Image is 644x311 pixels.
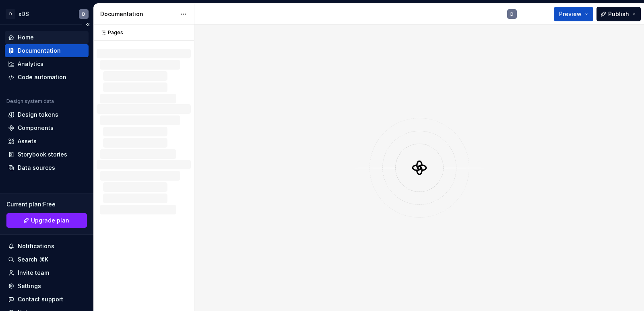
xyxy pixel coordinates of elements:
[5,71,89,84] a: Code automation
[18,111,58,119] div: Design tokens
[5,253,89,266] button: Search ⌘K
[5,148,89,161] a: Storybook stories
[31,216,69,224] span: Upgrade plan
[6,213,87,228] button: Upgrade plan
[19,10,29,18] div: xDS
[18,137,37,145] div: Assets
[5,280,89,292] a: Settings
[5,240,89,253] button: Notifications
[18,33,34,41] div: Home
[18,124,54,132] div: Components
[5,44,89,57] a: Documentation
[5,135,89,148] a: Assets
[18,73,66,81] div: Code automation
[18,47,61,55] div: Documentation
[18,282,41,290] div: Settings
[82,11,85,17] div: D
[97,29,123,36] div: Pages
[2,5,92,23] button: DxDSD
[18,242,54,250] div: Notifications
[18,60,43,68] div: Analytics
[18,255,48,264] div: Search ⌘K
[5,108,89,121] a: Design tokens
[559,10,582,18] span: Preview
[5,161,89,174] a: Data sources
[18,269,49,277] div: Invite team
[100,10,176,18] div: Documentation
[597,7,641,21] button: Publish
[5,122,89,134] a: Components
[18,150,67,159] div: Storybook stories
[608,10,629,18] span: Publish
[554,7,593,21] button: Preview
[6,9,15,19] div: D
[510,11,514,17] div: D
[5,293,89,306] button: Contact support
[6,98,54,105] div: Design system data
[82,19,93,30] button: Collapse sidebar
[5,58,89,70] a: Analytics
[18,164,55,172] div: Data sources
[6,200,87,208] div: Current plan : Free
[18,295,63,303] div: Contact support
[5,266,89,279] a: Invite team
[5,31,89,44] a: Home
